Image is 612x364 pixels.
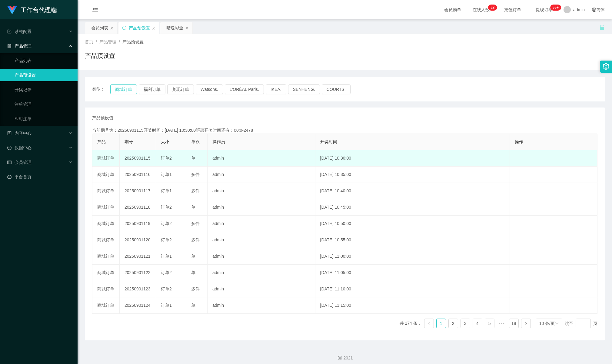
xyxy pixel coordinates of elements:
[167,84,194,94] button: 兑现订单
[427,322,431,326] i: 图标: left
[501,8,524,12] span: 充值订单
[208,199,315,216] td: admin
[315,248,510,265] td: [DATE] 11:00:00
[485,319,494,328] a: 5
[315,297,510,314] td: [DATE] 11:15:00
[7,131,32,136] span: 内容中心
[92,248,120,265] td: 商城订单
[603,63,609,70] i: 图标: setting
[185,26,189,30] i: 图标: close
[208,167,315,183] td: admin
[120,248,156,265] td: 20250901121
[208,150,315,167] td: admin
[208,281,315,297] td: admin
[521,319,531,328] li: 下一页
[448,319,458,328] li: 2
[120,297,156,314] td: 20250901124
[315,150,510,167] td: [DATE] 10:30:00
[7,145,32,150] span: 数据中心
[7,146,12,150] i: 图标: check-circle-o
[92,265,120,281] td: 商城订单
[97,139,106,144] span: 产品
[120,199,156,216] td: 20250901118
[509,319,519,328] li: 18
[191,270,195,275] span: 单
[315,199,510,216] td: [DATE] 10:45:00
[208,297,315,314] td: admin
[92,167,120,183] td: 商城订单
[82,355,607,361] div: 2021
[191,303,195,308] span: 单
[539,319,555,328] div: 10 条/页
[212,139,225,144] span: 操作员
[7,6,17,15] img: logo.9652507e.png
[120,281,156,297] td: 20250901123
[288,84,320,94] button: SENHENG.
[129,22,150,34] div: 产品预设置
[191,139,200,144] span: 单双
[509,319,518,328] a: 18
[7,7,57,12] a: 工作台代理端
[92,216,120,232] td: 商城订单
[315,216,510,232] td: [DATE] 10:50:00
[161,139,169,144] span: 大小
[315,167,510,183] td: [DATE] 10:35:00
[92,127,597,134] div: 当前期号为：20250901115开奖时间：[DATE] 10:30:00距离开奖时间还有：00:0-2478
[424,319,434,328] li: 上一页
[191,188,200,193] span: 多件
[161,270,172,275] span: 订单2
[497,319,507,328] span: •••
[120,265,156,281] td: 20250901122
[7,29,12,34] i: 图标: form
[191,156,195,160] span: 单
[99,39,116,44] span: 产品管理
[266,84,286,94] button: IKEA.
[92,150,120,167] td: 商城订单
[7,171,73,183] a: 图标: dashboard平台首页
[599,25,605,30] i: 图标: unlock
[488,5,497,11] sup: 23
[161,286,172,291] span: 订单2
[7,131,12,135] i: 图标: profile
[85,39,93,44] span: 首页
[91,22,108,34] div: 会员列表
[191,172,200,177] span: 多件
[470,8,493,12] span: 在线人数
[196,84,223,94] button: Watsons.
[473,319,482,328] li: 4
[139,84,165,94] button: 福利订单
[491,5,493,11] p: 2
[15,113,73,125] a: 即时注单
[208,232,315,248] td: admin
[315,265,510,281] td: [DATE] 11:05:00
[120,167,156,183] td: 20250901116
[338,356,342,360] i: 图标: copyright
[436,319,446,328] li: 1
[7,160,12,164] i: 图标: table
[92,199,120,216] td: 商城订单
[497,319,507,328] li: 向后 5 页
[208,216,315,232] td: admin
[166,22,183,34] div: 赠送彩金
[315,183,510,199] td: [DATE] 10:40:00
[461,319,470,328] a: 3
[208,265,315,281] td: admin
[315,281,510,297] td: [DATE] 11:10:00
[555,322,559,326] i: 图标: down
[120,150,156,167] td: 20250901115
[161,205,172,210] span: 订单2
[15,84,73,96] a: 开奖记录
[110,84,137,94] button: 商城订单
[461,319,470,328] li: 3
[125,139,133,144] span: 期号
[122,39,144,44] span: 产品预设置
[208,248,315,265] td: admin
[92,183,120,199] td: 商城订单
[161,156,172,160] span: 订单2
[7,160,32,165] span: 会员管理
[161,172,172,177] span: 订单1
[15,55,73,67] a: 产品列表
[315,232,510,248] td: [DATE] 10:55:00
[322,84,351,94] button: COURTS.
[120,216,156,232] td: 20250901119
